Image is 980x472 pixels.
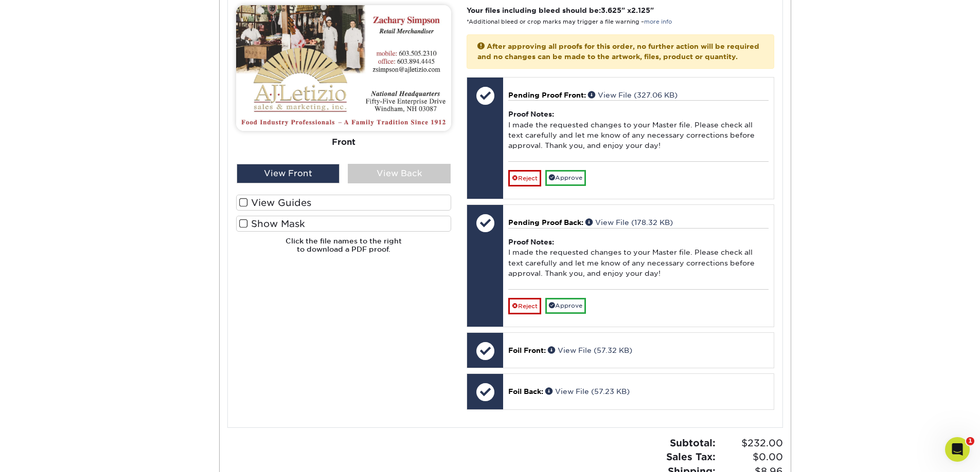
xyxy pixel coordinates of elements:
[588,91,678,99] a: View File (327.06 KB)
[508,238,554,246] strong: Proof Notes:
[348,164,451,183] div: View Back
[945,437,970,462] iframe: Intercom live chat
[666,451,716,462] strong: Sales Tax:
[719,436,783,450] span: $232.00
[719,450,783,464] span: $0.00
[508,387,543,395] span: Foil Back:
[545,170,586,186] a: Approve
[585,218,673,226] a: View File (178.32 KB)
[644,18,672,25] a: more info
[467,18,672,25] small: *Additional bleed or crop marks may trigger a file warning –
[508,346,546,354] span: Foil Front:
[631,6,650,14] span: 2.125
[508,218,583,226] span: Pending Proof Back:
[601,6,621,14] span: 3.625
[508,110,554,118] strong: Proof Notes:
[508,298,541,314] a: Reject
[508,100,768,161] div: I made the requested changes to your Master file. Please check all text carefully and let me know...
[236,131,451,154] div: Front
[236,237,451,262] h6: Click the file names to the right to download a PDF proof.
[236,216,451,232] label: Show Mask
[508,170,541,186] a: Reject
[548,346,632,354] a: View File (57.32 KB)
[237,164,340,183] div: View Front
[467,6,654,14] strong: Your files including bleed should be: " x "
[545,298,586,314] a: Approve
[477,42,759,61] strong: After approving all proofs for this order, no further action will be required and no changes can ...
[966,437,974,445] span: 1
[236,195,451,211] label: View Guides
[508,228,768,289] div: I made the requested changes to your Master file. Please check all text carefully and let me know...
[508,91,586,99] span: Pending Proof Front:
[670,437,716,448] strong: Subtotal:
[545,387,630,395] a: View File (57.23 KB)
